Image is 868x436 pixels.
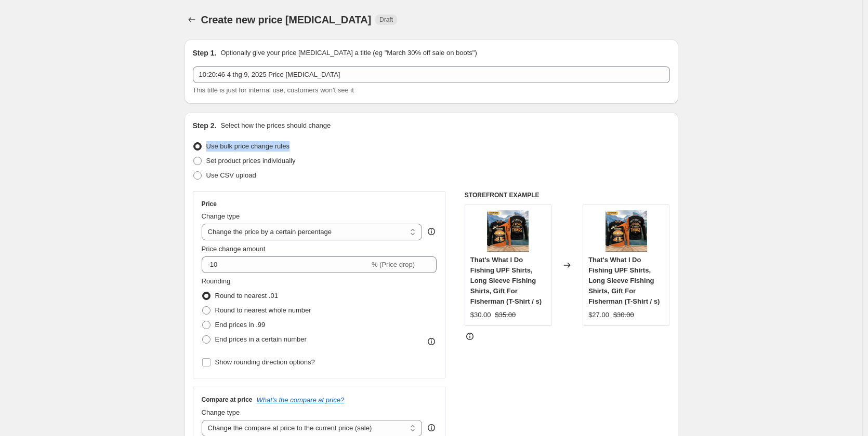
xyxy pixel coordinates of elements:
[215,358,315,366] span: Show rounding direction options?
[215,292,278,299] span: Round to nearest .01
[202,408,240,416] span: Change type
[193,120,217,131] h2: Step 2.
[379,16,393,24] span: Draft
[193,66,670,83] input: 30% off holiday sale
[588,310,609,320] div: $27.00
[206,142,290,150] span: Use bulk price change rules
[202,200,217,208] h3: Price
[202,245,266,253] span: Price change amount
[470,310,491,320] div: $30.00
[185,12,199,27] button: Price change jobs
[215,335,307,343] span: End prices in a certain number
[202,256,370,273] input: -15
[220,48,477,58] p: Optionally give your price [MEDICAL_DATA] a title (eg "March 30% off sale on boots")
[588,256,660,305] span: That's What I Do Fishing UPF Shirts, Long Sleeve Fishing Shirts, Gift For Fisherman (T-Shirt / s)
[372,261,415,268] span: % (Price drop)
[215,306,311,314] span: Round to nearest whole number
[220,120,331,131] p: Select how the prices should change
[426,226,437,237] div: help
[606,210,647,252] img: HUQUY090701_6_80x.jpg
[487,210,529,252] img: HUQUY090701_6_80x.jpg
[202,396,253,404] h3: Compare at price
[206,171,256,179] span: Use CSV upload
[495,310,516,320] strike: $35.00
[193,48,217,58] h2: Step 1.
[206,157,296,165] span: Set product prices individually
[201,14,372,25] span: Create new price [MEDICAL_DATA]
[257,396,345,404] button: What's the compare at price?
[193,86,354,94] span: This title is just for internal use, customers won't see it
[215,321,266,329] span: End prices in .99
[202,212,240,220] span: Change type
[470,256,542,305] span: That's What I Do Fishing UPF Shirts, Long Sleeve Fishing Shirts, Gift For Fisherman (T-Shirt / s)
[202,277,231,285] span: Rounding
[426,423,437,433] div: help
[465,191,670,199] h6: STOREFRONT EXAMPLE
[613,310,634,320] strike: $30.00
